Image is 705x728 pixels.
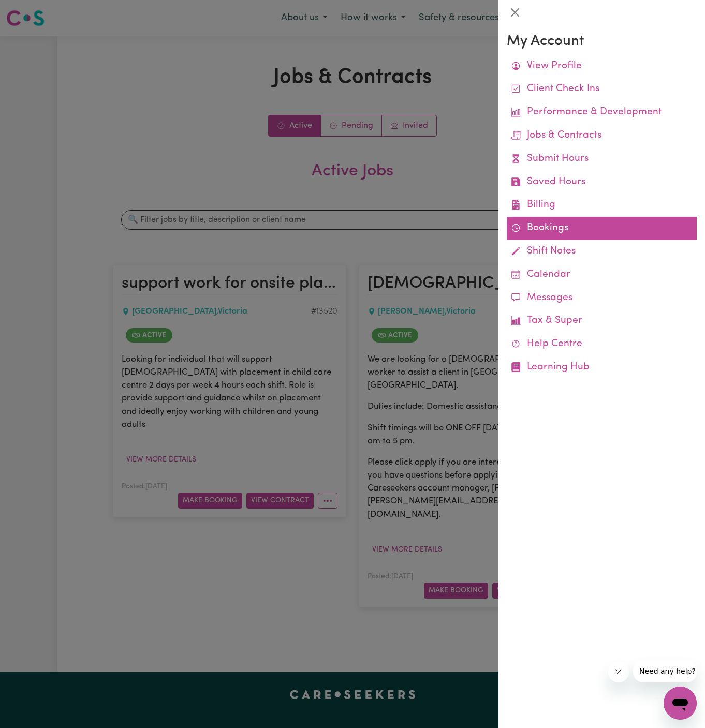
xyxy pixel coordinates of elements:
[507,287,697,310] a: Messages
[507,217,697,240] a: Bookings
[507,333,697,356] a: Help Centre
[507,78,697,101] a: Client Check Ins
[507,171,697,194] a: Saved Hours
[507,356,697,379] a: Learning Hub
[608,662,629,682] iframe: Close message
[507,194,697,217] a: Billing
[507,4,523,21] button: Close
[507,33,697,51] h3: My Account
[507,147,697,171] a: Submit Hours
[633,660,697,682] iframe: Message from company
[507,309,697,333] a: Tax & Super
[507,263,697,287] a: Calendar
[507,55,697,78] a: View Profile
[507,124,697,147] a: Jobs & Contracts
[507,240,697,263] a: Shift Notes
[507,101,697,124] a: Performance & Development
[664,687,697,720] iframe: Button to launch messaging window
